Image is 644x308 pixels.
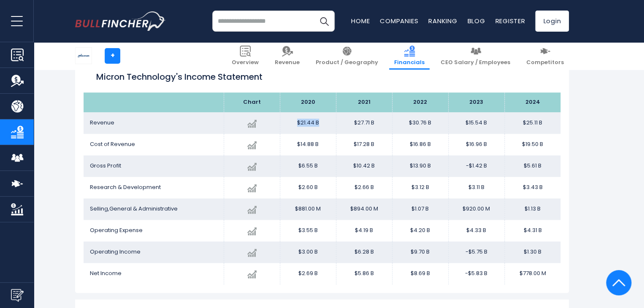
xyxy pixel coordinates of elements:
[392,198,448,220] td: $1.07 B
[521,42,569,70] a: Competitors
[336,263,392,284] td: $5.86 B
[280,155,336,177] td: $6.55 B
[448,198,504,220] td: $920.00 M
[392,112,448,134] td: $30.76 B
[441,59,510,66] span: CEO Salary / Employees
[448,263,504,284] td: -$5.83 B
[448,241,504,263] td: -$5.75 B
[336,241,392,263] td: $6.28 B
[275,59,300,66] span: Revenue
[504,263,560,284] td: $778.00 M
[504,112,560,134] td: $25.11 B
[392,220,448,241] td: $4.20 B
[314,11,335,32] button: Search
[504,92,560,112] th: 2024
[392,177,448,198] td: $3.12 B
[448,177,504,198] td: $3.11 B
[336,220,392,241] td: $4.19 B
[75,11,166,31] img: bullfincher logo
[280,92,336,112] th: 2020
[448,155,504,177] td: -$1.42 B
[392,241,448,263] td: $9.70 B
[90,269,122,277] span: Net Income
[526,59,564,66] span: Competitors
[504,220,560,241] td: $4.31 B
[448,112,504,134] td: $15.54 B
[504,241,560,263] td: $1.30 B
[90,248,141,256] span: Operating Income
[336,155,392,177] td: $10.42 B
[351,16,370,25] a: Home
[90,140,135,148] span: Cost of Revenue
[535,11,569,32] a: Login
[232,59,259,66] span: Overview
[316,59,378,66] span: Product / Geography
[280,134,336,155] td: $14.88 B
[224,92,280,112] th: Chart
[389,42,430,70] a: Financials
[392,92,448,112] th: 2022
[428,16,457,25] a: Ranking
[96,70,548,83] h1: Micron Technology's Income Statement
[504,177,560,198] td: $3.43 B
[280,112,336,134] td: $21.44 B
[311,42,383,70] a: Product / Geography
[392,155,448,177] td: $13.90 B
[392,263,448,284] td: $8.69 B
[90,205,178,213] span: Selling,General & Administrative
[336,112,392,134] td: $27.71 B
[467,16,485,25] a: Blog
[336,177,392,198] td: $2.66 B
[280,263,336,284] td: $2.69 B
[90,226,143,234] span: Operating Expense
[380,16,418,25] a: Companies
[76,48,92,64] img: MU logo
[227,42,264,70] a: Overview
[392,134,448,155] td: $16.86 B
[336,92,392,112] th: 2021
[90,119,114,127] span: Revenue
[90,183,161,191] span: Research & Development
[280,198,336,220] td: $881.00 M
[495,16,525,25] a: Register
[75,11,166,31] a: Go to homepage
[270,42,305,70] a: Revenue
[448,134,504,155] td: $16.96 B
[504,134,560,155] td: $19.50 B
[504,198,560,220] td: $1.13 B
[394,59,425,66] span: Financials
[448,220,504,241] td: $4.33 B
[280,241,336,263] td: $3.00 B
[90,162,121,170] span: Gross Profit
[336,134,392,155] td: $17.28 B
[280,177,336,198] td: $2.60 B
[436,42,515,70] a: CEO Salary / Employees
[504,155,560,177] td: $5.61 B
[336,198,392,220] td: $894.00 M
[105,48,120,64] a: +
[280,220,336,241] td: $3.55 B
[448,92,504,112] th: 2023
